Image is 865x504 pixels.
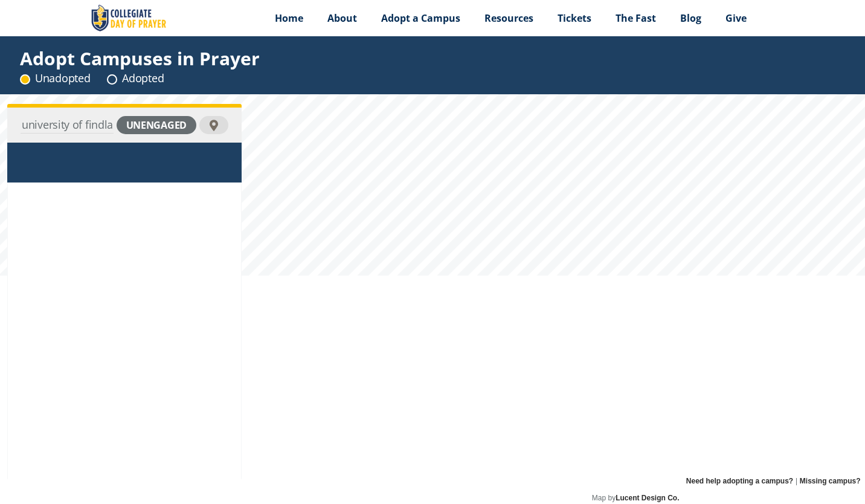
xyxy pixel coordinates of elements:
a: Home [263,3,315,33]
a: Need help adopting a campus? [686,474,793,488]
a: Blog [668,3,713,33]
span: About [327,11,357,25]
a: Lucent Design Co. [616,494,679,502]
span: Tickets [558,11,591,25]
a: Tickets [545,3,603,33]
a: Resources [472,3,545,33]
a: About [315,3,369,33]
a: Adopt a Campus [369,3,472,33]
span: Adopt a Campus [381,11,460,25]
span: Home [275,11,303,25]
span: The Fast [616,11,656,25]
div: Map by [587,492,684,504]
span: Give [725,11,747,25]
div: unengaged [117,116,196,134]
div: | [681,474,865,488]
div: Adopted [107,71,164,86]
a: Give [713,3,759,33]
div: Adopt Campuses in Prayer [20,51,260,66]
a: Missing campus? [800,474,861,488]
input: Find Your Campus [21,117,114,134]
div: Unadopted [20,71,90,86]
span: Blog [680,11,701,25]
span: Resources [484,11,533,25]
a: The Fast [603,3,668,33]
